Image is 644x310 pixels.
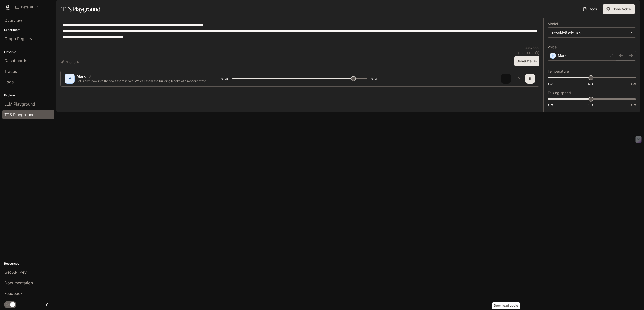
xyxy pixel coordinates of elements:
[221,76,228,81] span: 0:21
[603,4,635,14] button: Clone Voice
[548,81,553,86] span: 0.7
[558,53,567,58] p: Mark
[588,103,593,107] span: 1.0
[492,302,520,309] div: Download audio
[518,51,534,55] p: $ 0.004490
[548,70,569,73] p: Temperature
[13,2,41,12] button: All workspaces
[514,56,539,66] button: Generate⌘⏎
[371,76,378,81] span: 0:24
[582,4,599,14] a: Docs
[525,46,539,50] p: 449 / 1000
[86,75,93,78] button: Copy Voice ID
[66,75,74,83] div: M
[548,91,571,95] p: Talking speed
[548,45,557,49] p: Voice
[513,74,523,84] button: Inspect
[551,30,628,35] div: inworld-tts-1-max
[631,103,636,107] span: 1.5
[61,4,100,14] h1: TTS Playground
[588,81,593,86] span: 1.1
[21,5,33,9] p: Default
[631,81,636,86] span: 1.5
[548,22,558,26] p: Model
[77,79,209,83] p: Let's dive now into the tools themselves. We call them the building blocks of a modern state. You...
[60,58,82,66] button: Shortcuts
[548,103,553,107] span: 0.5
[501,74,511,84] button: Download audio
[548,28,636,37] div: inworld-tts-1-max
[77,74,86,79] p: Mark
[534,60,537,63] p: ⌘⏎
